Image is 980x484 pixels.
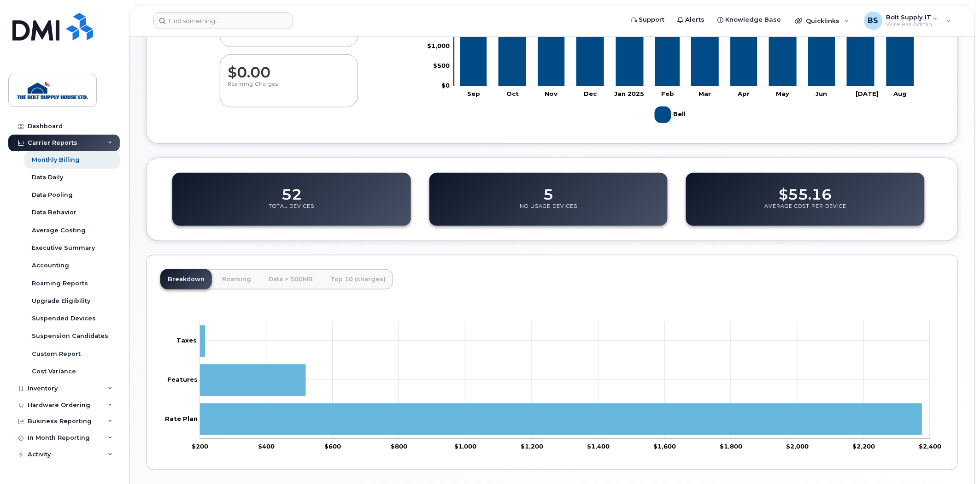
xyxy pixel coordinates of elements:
tspan: Apr [738,90,750,97]
tspan: Dec [584,90,598,97]
p: Average Cost Per Device [764,203,846,219]
span: Support [639,15,665,24]
tspan: $1,600 [653,443,676,450]
span: Quicklinks [806,17,840,24]
p: Total Devices [269,203,314,219]
iframe: Messenger Launcher [940,444,973,477]
span: Bolt Supply IT Support [886,13,942,21]
tspan: $2,400 [919,443,942,450]
tspan: $1,800 [720,443,742,450]
div: Bolt Supply IT Support [858,12,958,30]
tspan: $800 [391,443,407,450]
tspan: $0 [441,82,450,89]
a: Top 10 (charges) [323,269,393,289]
a: Knowledge Base [711,11,788,29]
dd: 5 [544,177,554,203]
g: Bell [655,103,688,127]
span: Knowledge Base [726,15,781,24]
tspan: $200 [192,443,208,450]
dd: $0.00 [228,55,350,81]
tspan: [DATE] [856,90,879,97]
tspan: Sep [468,90,481,97]
g: Series [200,326,922,435]
tspan: $1,000 [427,42,450,49]
tspan: Taxes [176,337,197,344]
tspan: $2,200 [853,443,875,450]
dd: 52 [282,177,302,203]
tspan: $1,200 [521,443,543,450]
tspan: Oct [506,90,519,97]
span: Alerts [686,15,705,24]
tspan: Features [167,376,198,384]
g: Legend [655,103,688,127]
tspan: $500 [433,62,450,69]
a: Roaming [215,269,258,289]
a: Alerts [671,11,711,29]
a: Breakdown [160,269,212,289]
tspan: Aug [893,90,907,97]
p: No Usage Devices [520,203,577,219]
tspan: Nov [545,90,558,97]
a: Data > 500MB [261,269,320,289]
span: Wireless Admin [886,21,942,28]
tspan: $1,400 [587,443,610,450]
tspan: Rate Plan [165,415,198,422]
input: Find something... [153,12,293,29]
tspan: Jan 2025 [615,90,645,97]
tspan: $2,000 [786,443,809,450]
tspan: $600 [324,443,341,450]
tspan: Jun [816,90,827,97]
tspan: Mar [699,90,711,97]
tspan: $400 [258,443,275,450]
a: Support [625,11,671,29]
tspan: $1,000 [454,443,477,450]
tspan: Feb [662,90,675,97]
p: Roaming Charges [228,81,350,97]
tspan: May [776,90,790,97]
dd: $55.16 [779,177,832,203]
div: Quicklinks [789,12,856,30]
span: BS [868,15,879,26]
